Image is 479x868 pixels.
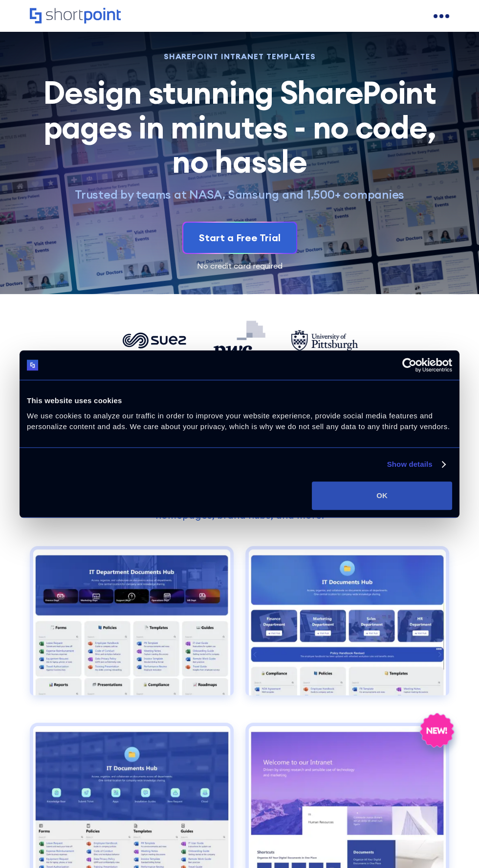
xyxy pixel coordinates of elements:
[30,187,449,202] p: Trusted by teams at NASA, Samsung and 1,500+ companies
[430,821,479,868] iframe: Chat Widget
[30,75,449,179] h2: Design stunning SharePoint pages in minutes - no code, no hassle
[30,262,449,270] div: No credit card required
[367,358,452,372] a: Usercentrics Cookiebot - opens in a new window
[387,458,445,470] a: Show details
[27,360,38,371] img: logo
[312,481,452,510] button: OK
[199,230,281,245] div: Start a Free Trial
[30,8,121,24] a: Home
[27,395,452,407] div: This website uses cookies
[27,411,450,431] span: We use cookies to analyze our traffic in order to improve your website experience, provide social...
[245,546,449,711] a: Documents 2
[30,53,449,60] h1: SHAREPOINT INTRANET TEMPLATES
[183,223,296,253] a: Start a Free Trial
[30,546,234,711] a: Documents 1
[434,8,449,24] a: open menu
